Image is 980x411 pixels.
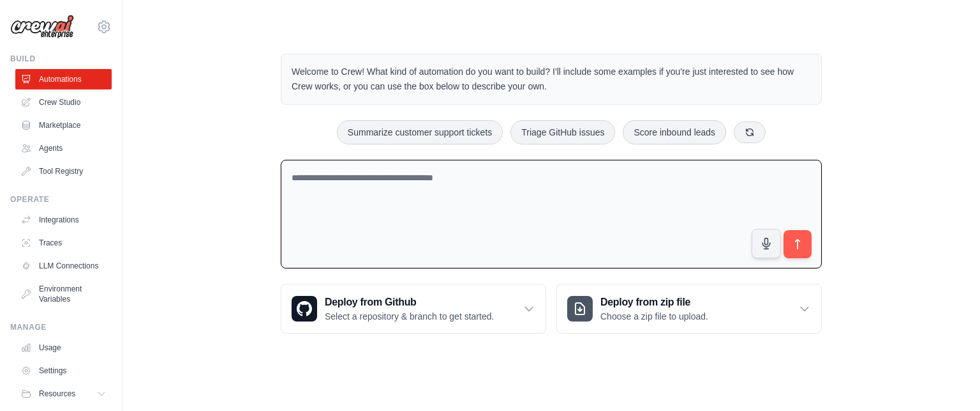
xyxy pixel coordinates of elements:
a: Crew Studio [15,92,112,112]
div: Build [10,54,112,64]
div: Operate [10,194,112,205]
a: Usage [15,337,112,358]
div: Manage [10,322,112,332]
p: Welcome to Crew! What kind of automation do you want to build? I'll include some examples if you'... [292,65,811,94]
button: Triage GitHub issues [510,120,615,144]
p: Choose a zip file to upload. [600,310,708,323]
button: Summarize customer support tickets [337,120,503,144]
iframe: Chat Widget [916,350,980,411]
a: Integrations [15,210,112,230]
h3: Deploy from Github [325,295,494,310]
button: Score inbound leads [623,120,726,144]
a: Environment Variables [15,279,112,309]
a: Marketplace [15,115,112,136]
h3: Deploy from zip file [600,295,708,310]
a: Agents [15,138,112,159]
span: Resources [39,389,75,399]
a: LLM Connections [15,256,112,276]
a: Traces [15,233,112,253]
a: Tool Registry [15,161,112,182]
p: Select a repository & branch to get started. [325,310,494,323]
img: Logo [10,15,74,39]
button: Resources [15,384,112,404]
a: Automations [15,69,112,89]
a: Settings [15,361,112,381]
